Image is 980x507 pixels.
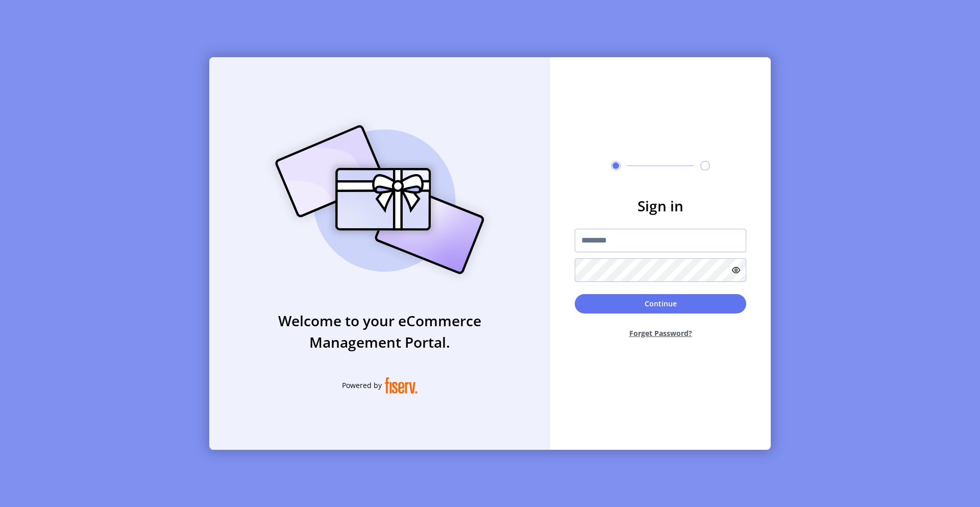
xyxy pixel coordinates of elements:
h3: Welcome to your eCommerce Management Portal. [209,310,550,353]
button: Forget Password? [575,320,746,347]
img: card_Illustration.svg [260,114,500,285]
span: Powered by [342,380,382,391]
h3: Sign in [575,195,746,216]
button: Continue [575,294,746,313]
